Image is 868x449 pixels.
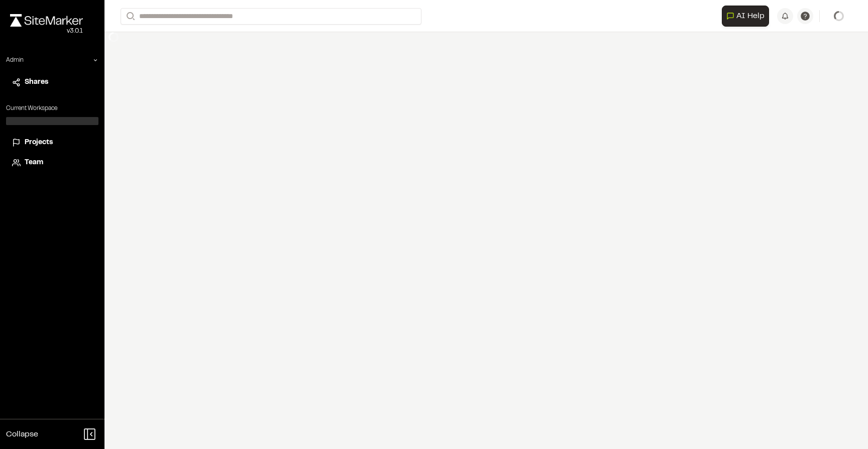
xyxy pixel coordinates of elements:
span: Collapse [6,428,38,440]
a: Team [12,157,92,168]
button: Search [121,8,139,25]
span: Shares [25,77,48,88]
span: AI Help [736,10,765,22]
span: Projects [25,137,53,148]
p: Admin [6,56,24,65]
div: Open AI Assistant [722,6,773,27]
span: Team [25,157,43,168]
img: rebrand.png [10,14,83,27]
a: Shares [12,77,92,88]
a: Projects [12,137,92,148]
div: Oh geez...please don't... [10,27,83,36]
p: Current Workspace [6,104,98,113]
button: Open AI Assistant [722,6,769,27]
